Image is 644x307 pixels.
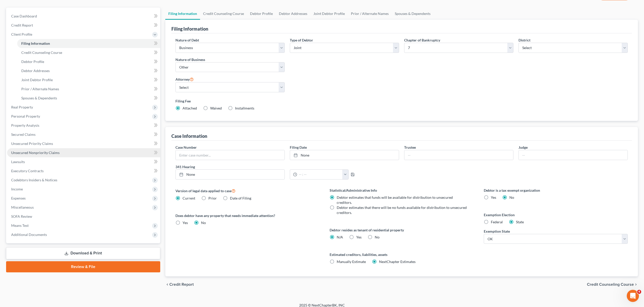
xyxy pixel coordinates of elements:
[330,188,474,193] label: Statistical/Administrative Info
[175,213,319,218] label: Does debtor have any property that needs immediate attention?
[210,106,222,110] span: Waived
[11,114,40,118] span: Personal Property
[290,145,307,150] label: Filing Date
[6,261,160,272] a: Review & File
[183,106,197,110] span: Attached
[11,223,29,228] span: Means Test
[491,220,503,224] span: Federal
[404,150,513,160] input: --
[7,212,160,221] a: SOFA Review
[173,164,402,169] label: 341 Hearing
[330,252,474,257] label: Estimated creditors, liabilities, assets
[230,196,251,200] span: Date of Filing
[375,235,380,239] span: No
[11,105,33,109] span: Real Property
[7,130,160,139] a: Secured Claims
[518,145,528,150] label: Judge
[637,290,641,294] span: 4
[7,121,160,130] a: Property Analysis
[7,12,160,21] a: Case Dashboard
[379,259,416,264] span: NextChapter Estimates
[627,290,639,302] iframe: Intercom live chat
[17,39,160,48] a: Filing Information
[518,37,530,43] label: District
[7,148,160,157] a: Unsecured Nonpriority Claims
[7,139,160,148] a: Unsecured Priority Claims
[11,14,37,18] span: Case Dashboard
[21,87,59,91] span: Prior / Alternate Names
[297,170,343,179] input: -- : --
[171,133,207,139] div: Case Information
[165,8,200,20] a: Filing Information
[175,98,628,104] label: Filing Fee
[17,48,160,57] a: Credit Counseling Course
[337,235,343,239] span: N/A
[183,196,195,200] span: Current
[11,169,44,173] span: Executory Contracts
[348,8,392,20] a: Prior / Alternate Names
[11,23,33,27] span: Credit Report
[337,205,467,215] span: Debtor estimates that there will be no funds available for distribution to unsecured creditors.
[17,94,160,103] a: Spouses & Dependents
[276,8,310,20] a: Debtor Addresses
[175,37,199,43] label: Nature of Debt
[175,76,194,82] label: Attorney
[519,150,628,160] input: --
[171,26,208,32] div: Filing Information
[200,8,247,20] a: Credit Counseling Course
[11,150,60,155] span: Unsecured Nonpriority Claims
[404,37,440,43] label: Chapter of Bankruptcy
[310,8,348,20] a: Joint Debtor Profile
[484,188,628,193] label: Debtor is a tax exempt organization
[516,220,524,224] span: State
[587,282,638,287] button: Credit Counseling Course chevron_right
[337,259,366,264] span: Manually Estimate
[17,66,160,75] a: Debtor Addresses
[17,84,160,94] a: Prior / Alternate Names
[484,212,628,217] label: Exemption Election
[11,160,25,164] span: Lawsuits
[11,178,57,182] span: Codebtors Insiders & Notices
[11,232,47,237] span: Additional Documents
[330,227,474,233] label: Debtor resides as tenant of residential property
[176,150,284,160] input: Enter case number...
[11,141,53,146] span: Unsecured Priority Claims
[11,196,26,200] span: Expenses
[169,282,194,287] span: Credit Report
[11,132,35,137] span: Secured Claims
[587,282,634,287] span: Credit Counseling Course
[491,195,496,200] span: Yes
[175,57,205,62] label: Nature of Business
[17,57,160,66] a: Debtor Profile
[175,145,197,150] label: Case Number
[7,21,160,30] a: Credit Report
[356,235,362,239] span: Yes
[11,187,23,191] span: Income
[165,282,169,287] i: chevron_left
[7,166,160,176] a: Executory Contracts
[183,221,188,225] span: Yes
[21,78,53,82] span: Joint Debtor Profile
[392,8,434,20] a: Spouses & Dependents
[165,282,194,287] button: chevron_left Credit Report
[290,150,399,160] a: None
[11,205,34,209] span: Miscellaneous
[21,41,50,46] span: Filing Information
[175,188,319,194] label: Version of legal data applied to case
[21,69,50,73] span: Debtor Addresses
[176,170,284,179] a: None
[11,32,32,36] span: Client Profile
[201,221,206,225] span: No
[21,50,62,55] span: Credit Counseling Course
[509,195,514,200] span: No
[484,229,510,234] label: Exemption State
[337,195,453,205] span: Debtor estimates that funds will be available for distribution to unsecured creditors.
[17,75,160,84] a: Joint Debtor Profile
[11,214,32,218] span: SOFA Review
[11,123,39,127] span: Property Analysis
[21,96,57,100] span: Spouses & Dependents
[21,59,44,64] span: Debtor Profile
[290,37,313,43] label: Type of Debtor
[235,106,254,110] span: Installments
[6,247,160,259] a: Download & Print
